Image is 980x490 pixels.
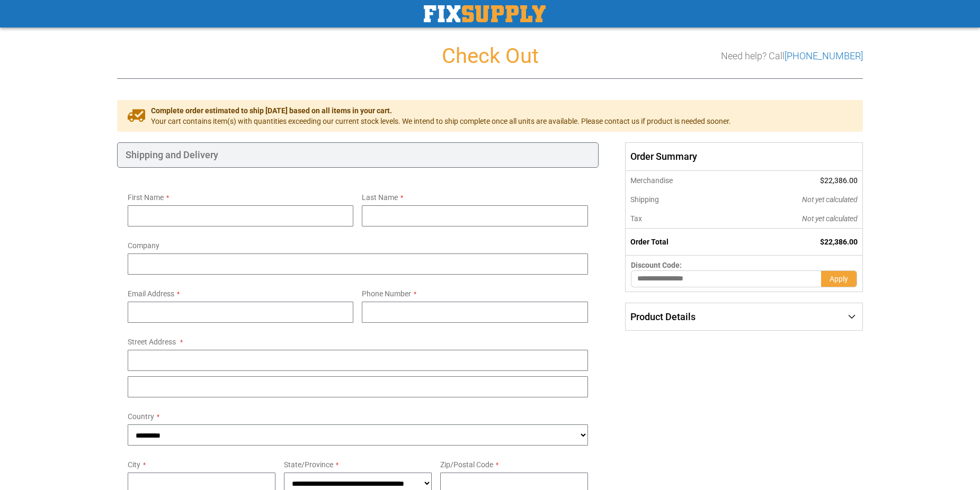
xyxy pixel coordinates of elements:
span: Company [128,241,159,250]
span: Email Address [128,289,174,298]
span: $22,386.00 [820,176,858,185]
span: Last Name [362,193,398,202]
h3: Need help? Call [721,51,863,61]
span: Complete order estimated to ship [DATE] based on all items in your cart. [151,105,731,116]
span: Country [128,412,154,421]
span: Street Address [128,338,176,346]
span: $22,386.00 [820,238,858,246]
th: Merchandise [625,171,730,190]
button: Apply [821,270,857,287]
th: Tax [625,209,730,229]
span: State/Province [284,460,333,469]
span: Zip/Postal Code [440,460,493,469]
a: [PHONE_NUMBER] [785,50,863,61]
span: Product Details [630,311,696,322]
img: Fix Industrial Supply [424,5,546,22]
span: Not yet calculated [802,214,858,223]
span: Phone Number [362,289,411,298]
span: Shipping [630,195,659,204]
span: Not yet calculated [802,195,858,204]
span: Discount Code: [631,261,682,269]
span: City [128,460,140,469]
strong: Order Total [630,238,669,246]
span: Apply [830,275,848,283]
span: First Name [128,193,164,202]
a: store logo [424,5,546,22]
h1: Check Out [117,44,863,68]
span: Your cart contains item(s) with quantities exceeding our current stock levels. We intend to ship ... [151,116,731,126]
div: Shipping and Delivery [117,142,599,168]
span: Order Summary [625,142,863,171]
